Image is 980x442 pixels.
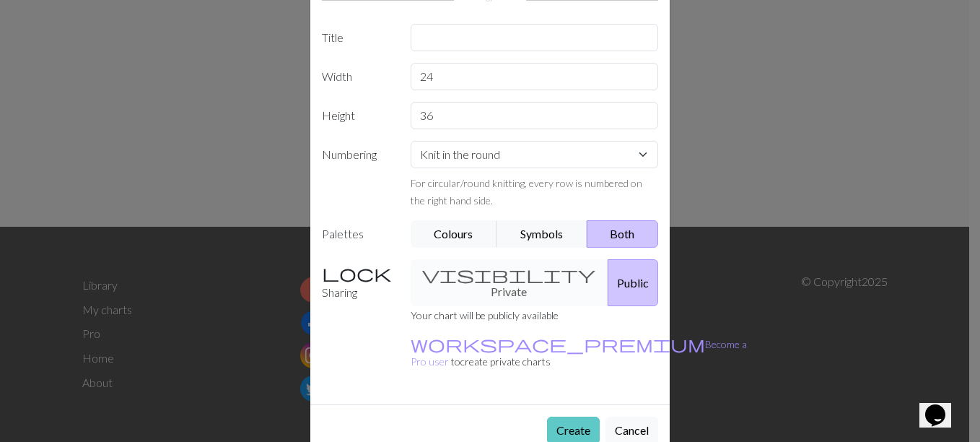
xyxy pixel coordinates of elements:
small: to create private charts [411,338,747,368]
button: Colours [411,220,498,248]
button: Symbols [496,220,587,248]
label: Numbering [313,141,402,209]
button: Both [587,220,659,248]
label: Height [313,102,402,129]
iframe: chat widget [919,384,966,428]
label: Width [313,63,402,90]
a: Become a Pro user [411,338,747,368]
button: Public [608,259,658,306]
label: Sharing [313,259,402,306]
span: workspace_premium [411,334,705,354]
small: For circular/round knitting, every row is numbered on the right hand side. [411,177,642,207]
label: Title [313,24,402,51]
small: Your chart will be publicly available [411,309,559,321]
label: Palettes [313,220,402,248]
